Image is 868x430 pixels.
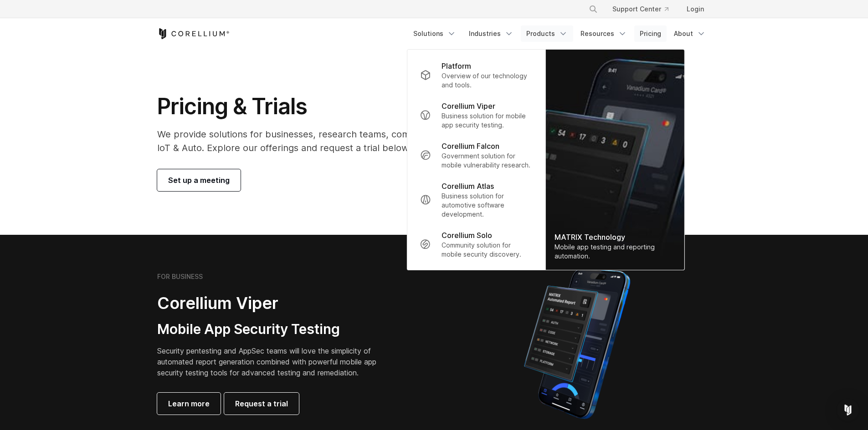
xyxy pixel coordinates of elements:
p: Overview of our technology and tools. [442,71,532,90]
a: Corellium Home [157,28,230,39]
div: Navigation Menu [578,1,711,17]
a: Resources [575,25,632,42]
span: Learn more [168,398,210,409]
p: Business solution for mobile app security testing. [442,111,532,130]
img: Matrix_WebNav_1x [545,50,684,270]
a: Platform Overview of our technology and tools. [412,55,539,95]
a: Products [521,25,573,42]
p: We provide solutions for businesses, research teams, community individuals, and IoT & Auto. Explo... [157,127,520,155]
span: Set up a meeting [168,175,230,186]
a: Solutions [408,25,462,42]
a: Request a trial [224,393,299,415]
a: Corellium Atlas Business solution for automotive software development. [412,175,539,224]
a: About [668,25,711,42]
h1: Pricing & Trials [157,93,520,120]
p: Security pentesting and AppSec teams will love the simplicity of automated report generation comb... [157,345,390,378]
p: Corellium Falcon [442,141,499,152]
a: Corellium Viper Business solution for mobile app security testing. [412,95,539,135]
img: Corellium MATRIX automated report on iPhone showing app vulnerability test results across securit... [508,264,646,423]
p: Corellium Atlas [442,181,494,192]
a: Corellium Solo Community solution for mobile security discovery. [412,224,539,264]
div: Navigation Menu [408,25,711,42]
p: Corellium Viper [442,101,495,111]
a: Pricing [634,25,667,42]
a: Support Center [605,1,676,17]
p: Government solution for mobile vulnerability research. [442,152,532,170]
button: Search [585,1,601,17]
p: Business solution for automotive software development. [442,192,532,219]
a: Corellium Falcon Government solution for mobile vulnerability research. [412,135,539,175]
p: Platform [442,61,471,71]
h2: Corellium Viper [157,293,390,314]
div: MATRIX Technology [555,232,675,243]
h6: FOR BUSINESS [157,273,203,281]
a: Set up a meeting [157,169,241,191]
p: Community solution for mobile security discovery. [442,241,532,259]
a: Learn more [157,393,221,415]
a: Industries [463,25,519,42]
a: MATRIX Technology Mobile app testing and reporting automation. [545,50,684,270]
p: Corellium Solo [442,230,492,241]
a: Login [679,1,711,17]
div: Mobile app testing and reporting automation. [555,243,675,261]
div: Open Intercom Messenger [837,399,859,421]
h3: Mobile App Security Testing [157,321,390,338]
span: Request a trial [235,398,288,409]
